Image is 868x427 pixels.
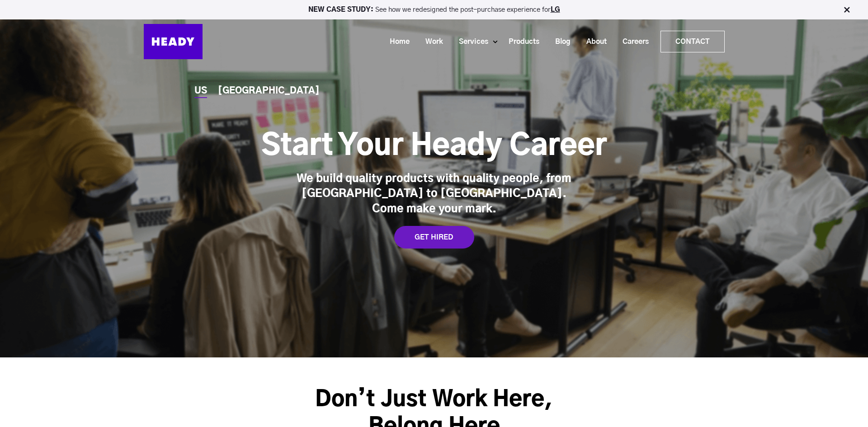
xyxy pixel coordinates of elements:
[144,24,203,59] img: Heady_Logo_Web-01 (1)
[261,128,607,164] h1: Start Your Heady Career
[4,6,864,13] p: See how we redesigned the post-purchase experience for
[575,33,611,50] a: About
[308,6,375,13] strong: NEW CASE STUDY:
[394,226,474,249] a: GET HIRED
[212,31,725,52] div: Navigation Menu
[378,33,414,50] a: Home
[414,33,448,50] a: Work
[497,33,544,50] a: Products
[842,5,851,14] img: Close Bar
[218,86,320,96] a: [GEOGRAPHIC_DATA]
[448,33,493,50] a: Services
[194,86,207,96] a: US
[661,31,724,52] a: Contact
[294,172,574,217] div: We build quality products with quality people, from [GEOGRAPHIC_DATA] to [GEOGRAPHIC_DATA]. Come ...
[611,33,653,50] a: Careers
[551,6,560,13] a: LG
[544,33,575,50] a: Blog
